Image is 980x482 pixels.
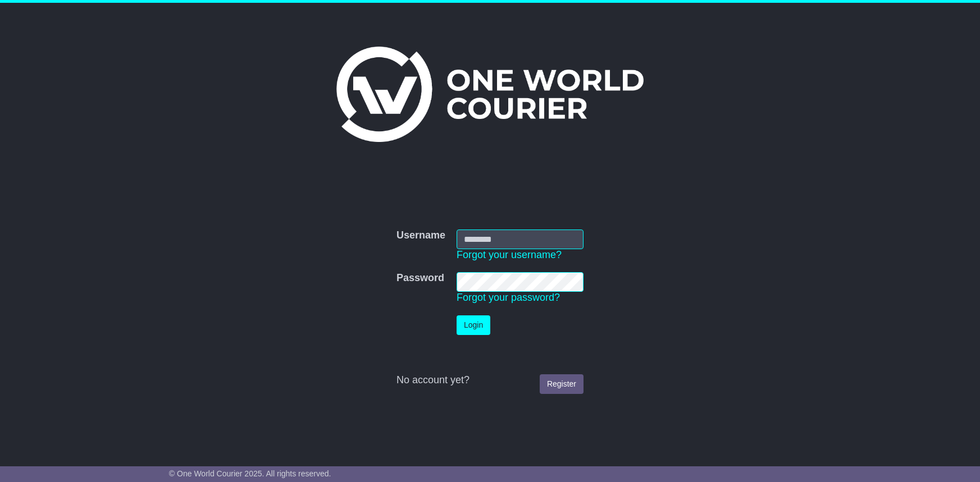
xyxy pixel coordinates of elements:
[396,272,444,284] label: Password
[336,47,643,142] img: One World
[457,292,560,303] a: Forgot your password?
[540,374,584,394] a: Register
[457,315,490,335] button: Login
[396,229,445,242] label: Username
[396,374,584,387] div: No account yet?
[457,249,562,260] a: Forgot your username?
[169,469,331,478] span: © One World Courier 2025. All rights reserved.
